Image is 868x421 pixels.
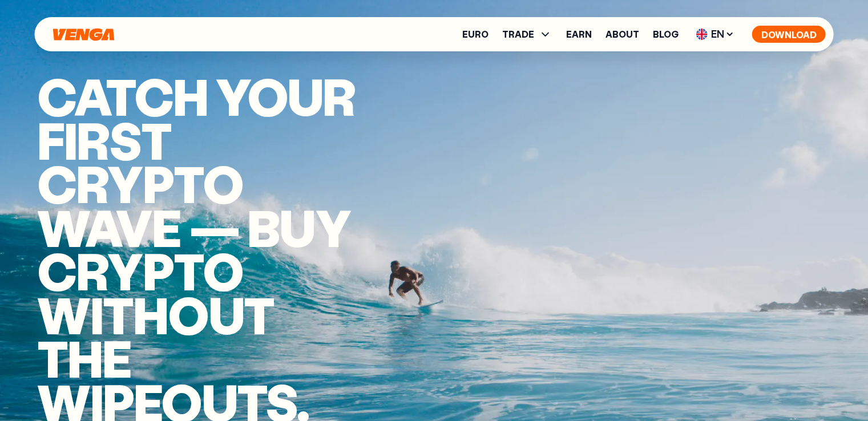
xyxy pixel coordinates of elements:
svg: Home [52,28,116,41]
button: Download [752,26,826,43]
span: TRADE [502,30,534,39]
img: flag-uk [696,29,708,40]
a: About [605,30,639,39]
span: EN [692,25,738,43]
a: Euro [462,30,488,39]
a: Blog [653,30,679,39]
span: TRADE [502,27,552,41]
a: Earn [566,30,592,39]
